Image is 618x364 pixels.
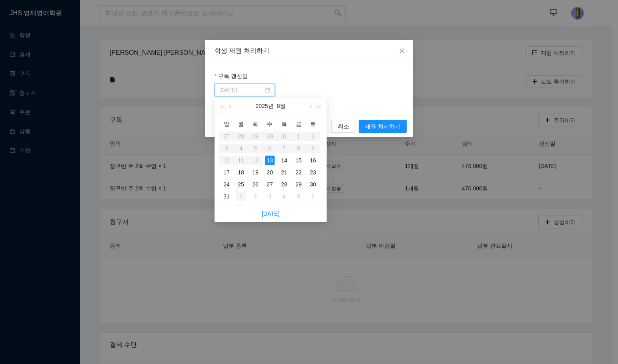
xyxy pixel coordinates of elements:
[399,48,405,54] span: close
[265,156,275,165] div: 13
[338,122,349,131] span: 취소
[265,168,275,177] div: 20
[251,168,260,177] div: 19
[277,98,286,114] button: 8월
[248,118,263,130] th: 화
[251,192,260,201] div: 2
[219,118,234,130] th: 일
[279,180,289,189] div: 28
[291,166,306,178] td: 2025-08-22
[308,180,318,189] div: 30
[294,192,303,201] div: 5
[265,180,275,189] div: 27
[277,118,291,130] th: 목
[277,166,291,178] td: 2025-08-21
[234,166,248,178] td: 2025-08-18
[279,192,289,201] div: 4
[219,166,234,178] td: 2025-08-17
[391,40,413,62] button: Close
[291,190,306,202] td: 2025-09-05
[263,166,277,178] td: 2025-08-20
[308,156,318,165] div: 16
[277,154,291,166] td: 2025-08-14
[331,120,355,133] button: 취소
[306,118,320,130] th: 토
[215,46,403,55] div: 학생 재원 처리하기
[248,178,263,190] td: 2025-08-26
[277,178,291,190] td: 2025-08-28
[236,168,246,177] div: 18
[279,168,289,177] div: 21
[308,192,318,201] div: 6
[359,120,407,133] button: 재원 처리하기
[263,178,277,190] td: 2025-08-27
[291,118,306,130] th: 금
[236,180,246,189] div: 25
[234,118,248,130] th: 월
[234,190,248,202] td: 2025-09-01
[277,190,291,202] td: 2025-09-04
[222,168,231,177] div: 17
[251,180,260,189] div: 26
[265,192,275,201] div: 3
[234,178,248,190] td: 2025-08-25
[306,166,320,178] td: 2025-08-23
[291,178,306,190] td: 2025-08-29
[306,190,320,202] td: 2025-09-06
[219,190,234,202] td: 2025-08-31
[248,190,263,202] td: 2025-09-02
[222,192,231,201] div: 31
[306,178,320,190] td: 2025-08-30
[294,156,303,165] div: 15
[248,166,263,178] td: 2025-08-19
[263,190,277,202] td: 2025-09-03
[365,122,400,131] span: 재원 처리하기
[262,210,279,217] a: [DATE]
[279,156,289,165] div: 14
[263,118,277,130] th: 수
[219,86,263,94] input: 구독 갱신일 구독 갱신일
[294,180,303,189] div: 29
[256,98,274,114] button: 2025년
[222,180,231,189] div: 24
[291,154,306,166] td: 2025-08-15
[306,154,320,166] td: 2025-08-16
[308,168,318,177] div: 23
[236,192,246,201] div: 1
[219,178,234,190] td: 2025-08-24
[294,168,303,177] div: 22
[263,154,277,166] td: 2025-08-13
[215,72,248,80] label: 구독 갱신일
